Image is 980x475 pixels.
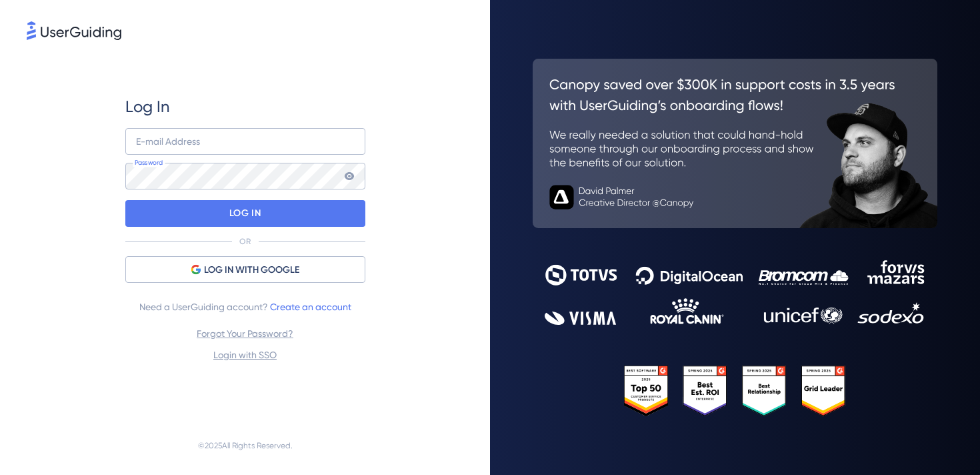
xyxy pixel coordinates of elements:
[533,59,937,228] img: 26c0aa7c25a843aed4baddd2b5e0fa68.svg
[239,236,251,247] p: OR
[204,262,299,278] span: LOG IN WITH GOOGLE
[27,21,121,40] img: 8faab4ba6bc7696a72372aa768b0286c.svg
[197,328,293,339] a: Forgot Your Password?
[270,302,351,312] a: Create an account
[545,260,925,325] img: 9302ce2ac39453076f5bc0f2f2ca889b.svg
[229,203,261,224] p: LOG IN
[624,366,847,416] img: 25303e33045975176eb484905ab012ff.svg
[213,350,277,360] a: Login with SSO
[125,128,365,155] input: example@company.com
[125,96,170,117] span: Log In
[198,438,293,454] span: © 2025 All Rights Reserved.
[139,299,351,315] span: Need a UserGuiding account?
